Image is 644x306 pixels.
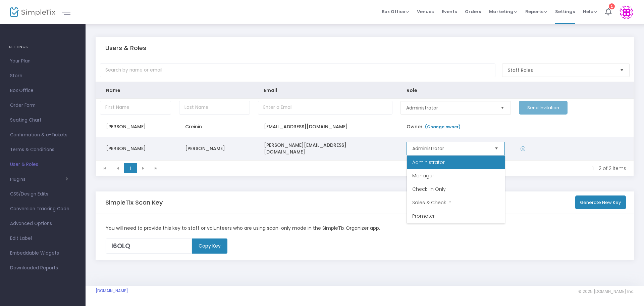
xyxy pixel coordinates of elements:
[412,213,435,219] span: Promoter
[10,145,75,154] span: Terms & Conditions
[96,82,634,160] div: Data table
[396,82,515,99] th: Role
[10,219,75,228] span: Advanced Options
[167,165,626,172] kendo-pager-info: 1 - 2 of 2 items
[10,101,75,110] span: Order Form
[175,137,254,160] td: [PERSON_NAME]
[407,123,462,130] span: Owner
[465,3,481,20] span: Orders
[10,116,75,125] span: Seating Chart
[489,8,517,15] span: Marketing
[412,199,451,206] span: Sales & Check In
[192,238,227,254] m-button: Copy Key
[617,64,627,77] button: Select
[412,145,488,152] span: Administrator
[578,289,634,294] span: © 2025 [DOMAIN_NAME] Inc.
[10,190,75,199] span: CSS/Design Edits
[525,8,547,15] span: Reports
[10,72,75,80] span: Store
[105,199,163,206] h5: SimpleTix Scan Key
[498,101,507,114] button: Select
[124,163,137,173] span: Page 1
[9,40,76,54] h4: SETTINGS
[254,117,396,137] td: [EMAIL_ADDRESS][DOMAIN_NAME]
[583,8,597,15] span: Help
[492,142,501,155] button: Select
[96,117,175,137] td: [PERSON_NAME]
[100,101,171,115] input: First Name
[412,172,434,179] span: Manager
[254,137,396,160] td: [PERSON_NAME][EMAIL_ADDRESS][DOMAIN_NAME]
[179,101,250,115] input: Last Name
[258,101,392,115] input: Enter a Email
[406,104,494,111] span: Administrator
[412,159,445,166] span: Administrator
[102,225,628,232] div: You will need to provide this key to staff or volunteers who are using scan-only mode in the Simp...
[10,57,75,65] span: Your Plan
[412,186,446,192] span: Check-in Only
[10,131,75,139] span: Confirmation & e-Tickets
[175,117,254,137] td: Creinin
[10,249,75,258] span: Embeddable Widgets
[10,177,68,182] button: Plugins
[10,160,75,169] span: User & Roles
[10,86,75,95] span: Box Office
[10,234,75,243] span: Edit Label
[96,137,175,160] td: [PERSON_NAME]
[10,205,75,213] span: Conversion Tracking Code
[555,3,575,20] span: Settings
[10,264,75,272] span: Downloaded Reports
[424,124,461,130] a: (Change owner)
[254,82,396,99] th: Email
[96,288,128,294] a: [DOMAIN_NAME]
[417,3,434,20] span: Venues
[508,67,614,74] span: Staff Roles
[575,195,626,209] button: Generate New Key
[96,82,175,99] th: Name
[609,3,615,9] div: 1
[105,44,146,52] h5: Users & Roles
[382,8,409,15] span: Box Office
[100,63,495,77] input: Search by name or email
[442,3,457,20] span: Events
